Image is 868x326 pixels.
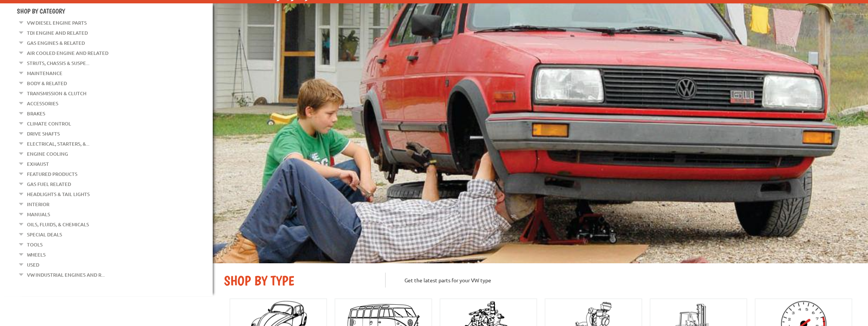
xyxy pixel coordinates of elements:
a: Engine Cooling [27,149,68,159]
a: Featured Products [27,169,77,179]
a: Brakes [27,109,45,118]
img: First slide [900x500] [213,3,868,264]
a: Electrical, Starters, &... [27,139,89,149]
a: Manuals [27,209,50,219]
a: Air Cooled Engine and Related [27,48,108,58]
a: Body & Related [27,78,67,88]
a: Transmission & Clutch [27,89,86,98]
a: Special Deals [27,230,62,239]
a: TDI Engine and Related [27,28,88,38]
a: Drive Shafts [27,129,60,139]
a: Gas Fuel Related [27,179,71,189]
a: Tools [27,240,43,249]
a: Headlights & Tail Lights [27,189,90,199]
a: Used [27,260,39,270]
a: Exhaust [27,159,49,169]
a: Oils, Fluids, & Chemicals [27,220,89,229]
a: VW Industrial Engines and R... [27,270,105,280]
a: VW Diesel Engine Parts [27,18,87,28]
h2: SHOP BY TYPE [224,273,374,289]
a: Climate Control [27,119,71,128]
a: Struts, Chassis & Suspe... [27,58,89,68]
a: Accessories [27,99,58,108]
a: Wheels [27,250,46,260]
p: Get the latest parts for your VW type [385,273,857,288]
a: Gas Engines & Related [27,38,85,48]
a: Maintenance [27,68,62,78]
a: Interior [27,199,49,209]
h4: Shop By Category [17,7,213,15]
